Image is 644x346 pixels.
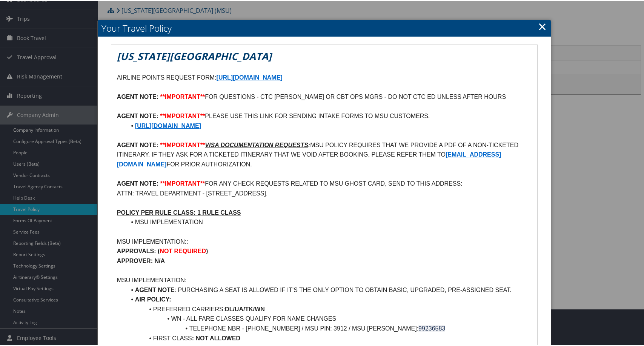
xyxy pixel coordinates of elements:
[117,150,501,166] a: [EMAIL_ADDRESS][DOMAIN_NAME]
[117,112,158,118] strong: AGENT NOTE:
[205,141,308,147] u: VISA DOCUMENTATION REQUESTS
[135,295,171,301] strong: AIR POLICY:
[117,92,158,99] strong: AGENT NOTE:
[98,19,551,35] h2: Your Travel Policy
[117,236,532,246] p: MSU IMPLEMENTATION::
[217,73,283,80] a: [URL][DOMAIN_NAME]
[225,305,265,311] strong: DL/UA/TK/WN
[538,18,547,33] a: Close
[206,247,208,253] strong: )
[126,332,532,342] li: FIRST CLASS
[126,323,532,332] li: TELEPHONE NBR - [PHONE_NUMBER] / MSU PIN: 3912 / MSU [PERSON_NAME]:
[117,179,158,186] strong: AGENT NOTE:
[117,274,532,284] p: MSU IMPLEMENTATION:
[135,121,201,128] a: [URL][DOMAIN_NAME]
[117,188,532,197] p: ATTN: TRAVEL DEPARTMENT - [STREET_ADDRESS].
[126,284,532,294] li: : PURCHASING A SEAT IS ALLOWED IF IT'S THE ONLY OPTION TO OBTAIN BASIC, UPGRADED, PRE-ASSIGNED SEAT.
[117,110,532,120] p: PLEASE USE THIS LINK FOR SENDING INTAKE FORMS TO MSU CUSTOMERS.
[135,286,175,292] strong: AGENT NOTE
[117,257,165,263] strong: APPROVER: N/A
[117,247,160,253] strong: APPROVALS: (
[126,303,532,313] li: PREFERRED CARRIERS:
[117,141,158,147] strong: AGENT NOTE:
[160,247,206,253] strong: NOT REQUIRED
[126,216,532,226] li: MSU IMPLEMENTATION
[418,324,445,331] span: 99236583
[117,91,532,101] p: FOR QUESTIONS - CTC [PERSON_NAME] OR CBT OPS MGRS - DO NOT CTC ED UNLESS AFTER HOURS
[205,141,310,147] em: :
[117,139,532,168] p: MSU POLICY REQUIRES THAT WE PROVIDE A PDF OF A NON-TICKETED ITINERARY. IF THEY ASK FOR A TICKETED...
[192,334,240,340] strong: : NOT ALLOWED
[117,72,532,82] p: AIRLINE POINTS REQUEST FORM:
[117,48,272,62] em: [US_STATE][GEOGRAPHIC_DATA]
[117,178,532,188] p: FOR ANY CHECK REQUESTS RELATED TO MSU GHOST CARD, SEND TO THIS ADDRESS:
[126,313,532,323] li: WN - ALL FARE CLASSES QUALIFY FOR NAME CHANGES
[117,208,241,215] u: POLICY PER RULE CLASS: 1 RULE CLASS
